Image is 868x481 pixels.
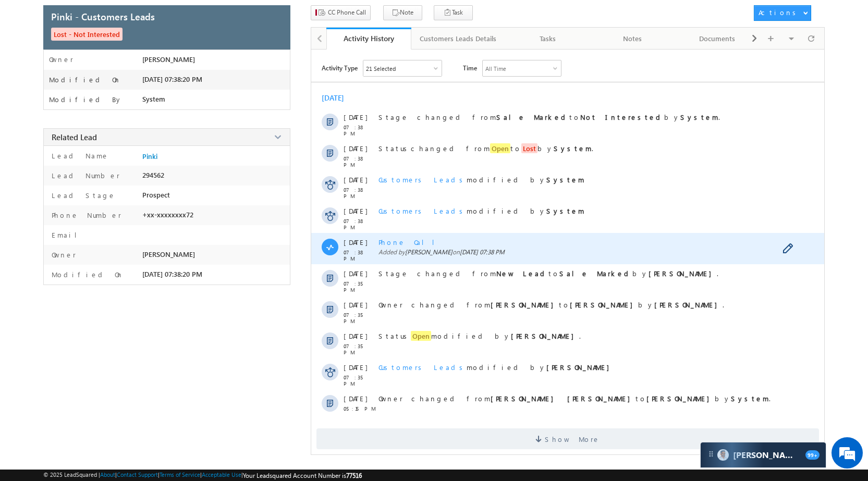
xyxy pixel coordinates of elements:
span: [DATE] [344,300,367,309]
strong: System [546,206,584,215]
span: [PERSON_NAME] [405,248,453,256]
span: [DATE] [344,394,367,403]
img: carter-drag [707,450,715,458]
span: modified by [378,175,584,184]
strong: [PERSON_NAME] [570,300,638,309]
label: Lead Name [49,151,109,160]
span: Lost - Not Interested [51,28,123,41]
span: Time [463,60,477,76]
a: Contact Support [117,471,158,478]
label: Owner [49,55,74,64]
span: [DATE] [344,269,367,278]
label: Lead Stage [49,191,116,200]
span: Your Leadsquared Account Number is [243,472,362,479]
span: Open [490,143,510,153]
a: About [100,471,115,478]
a: Customers Leads Details [411,28,506,50]
a: Pinki [142,152,157,161]
div: Notes [599,32,666,45]
strong: Not Interested [580,113,664,121]
span: 07:35 PM [344,312,375,324]
button: Note [383,5,422,20]
a: Terms of Service [160,471,200,478]
span: [DATE] [344,175,367,184]
span: Open [411,331,431,341]
span: System [142,95,165,103]
div: Actions [759,8,800,17]
label: Modified On [49,76,121,84]
span: 294562 [142,171,164,179]
span: [DATE] [344,144,367,153]
strong: [PERSON_NAME] [546,363,615,372]
span: 07:38 PM [344,218,375,230]
button: CC Phone Call [311,5,371,20]
strong: Sale Marked [559,269,632,278]
span: [DATE] 07:38:20 PM [142,75,202,83]
strong: [PERSON_NAME] [PERSON_NAME] [491,394,635,403]
strong: [PERSON_NAME] [649,269,717,278]
label: Modified On [49,270,124,279]
strong: System [731,394,769,403]
span: 07:35 PM [344,374,375,387]
span: CC Phone Call [328,8,366,17]
strong: [PERSON_NAME] [491,300,559,309]
strong: [PERSON_NAME] [511,331,579,340]
div: All Time [485,65,506,72]
strong: Sale Marked [496,113,569,121]
label: Modified By [49,95,123,104]
span: modified by [378,363,615,372]
span: Customers Leads [378,363,467,372]
span: 07:38 PM [344,249,375,262]
img: Carter [717,449,729,461]
span: 05:15 PM [344,405,375,412]
label: Owner [49,250,76,259]
label: Phone Number [49,211,121,219]
span: Customers Leads [378,206,467,215]
span: [DATE] 07:38 PM [460,248,505,256]
a: Documents [675,28,760,50]
span: [DATE] [344,206,367,215]
strong: System [546,175,584,184]
span: Edit [783,243,799,256]
button: Task [434,5,473,20]
span: +xx-xxxxxxxx72 [142,211,193,219]
label: Lead Number [49,171,120,180]
span: Added by on [378,248,780,256]
span: changed from to by . [378,143,593,153]
span: [PERSON_NAME] [142,250,195,258]
strong: New Lead [496,269,548,278]
span: modified by [378,206,584,215]
span: Owner changed from to by . [378,300,724,309]
span: [DATE] [344,238,367,246]
span: Status modified by . [378,331,581,341]
div: Activity History [334,33,404,43]
span: [DATE] [344,331,367,340]
span: Activity Type [322,60,358,76]
span: 07:38 PM [344,187,375,199]
span: [DATE] [344,363,367,372]
span: Carter [733,449,800,461]
div: carter-dragCarter[PERSON_NAME]99+ [700,442,826,468]
a: Tasks [506,28,591,50]
button: Actions [754,5,811,21]
span: Stage changed from to by . [378,113,720,121]
span: [PERSON_NAME] [142,55,195,64]
a: Notes [591,28,676,50]
span: Status [378,144,411,153]
span: 07:38 PM [344,124,375,137]
span: Stage changed from to by . [378,269,718,278]
span: © 2025 LeadSquared | | | | | [43,471,362,479]
strong: System [680,113,718,121]
label: Email [49,230,85,239]
span: Show More [545,428,600,449]
span: [DATE] [344,113,367,121]
span: Customers Leads [378,175,467,184]
div: Owner Changed,Status Changed,Stage Changed,Source Changed,Notes & 16 more.. [363,60,442,76]
span: 07:35 PM [344,280,375,293]
span: 07:35 PM [344,343,375,355]
div: 21 Selected [366,65,396,72]
span: Phone Call [378,238,443,246]
strong: [PERSON_NAME] [646,394,715,403]
a: Activity History [326,28,411,50]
